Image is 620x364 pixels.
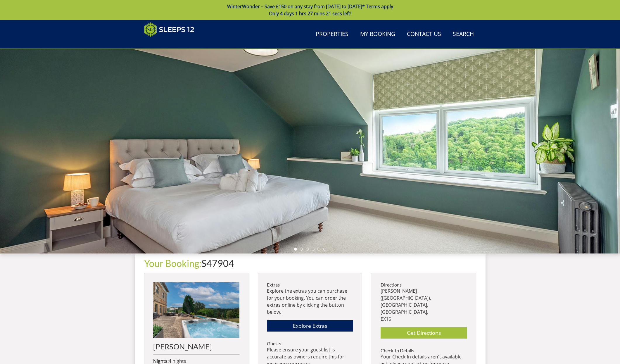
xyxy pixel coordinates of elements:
[141,40,203,45] iframe: Customer reviews powered by Trustpilot
[267,282,353,287] h3: Extras
[267,341,353,346] h3: Guests
[153,282,239,338] img: An image of 'Kennard Hall'
[269,10,351,17] span: Only 4 days 1 hrs 27 mins 21 secs left!
[381,287,467,322] p: [PERSON_NAME] ([GEOGRAPHIC_DATA]), [GEOGRAPHIC_DATA], [GEOGRAPHIC_DATA], EX16
[153,282,239,351] a: [PERSON_NAME]
[450,28,476,41] a: Search
[381,348,467,353] h3: Check-In Details
[144,258,476,268] h1: S47904
[313,28,351,41] a: Properties
[144,22,194,37] img: Sleeps 12
[405,28,443,41] a: Contact Us
[153,342,239,351] h2: [PERSON_NAME]
[381,327,467,339] a: Get Directions
[358,28,398,41] a: My Booking
[267,320,353,332] a: Explore Extras
[144,258,201,269] a: Your Booking:
[267,287,353,315] p: Explore the extras you can purchase for your booking. You can order the extras online by clicking...
[381,282,467,287] h3: Directions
